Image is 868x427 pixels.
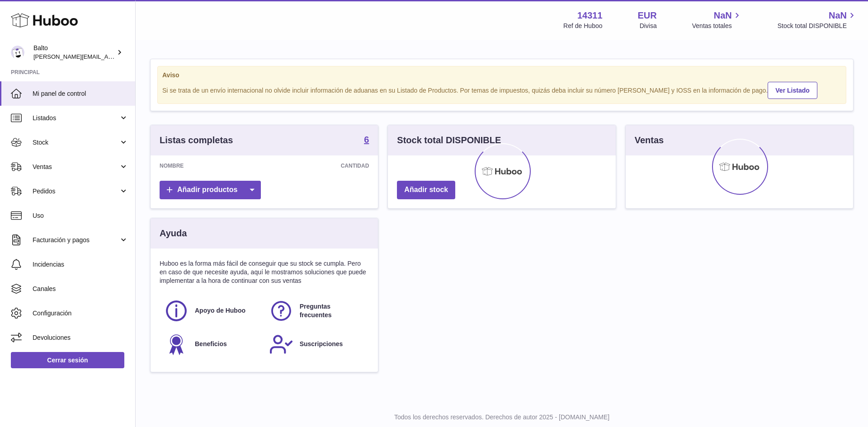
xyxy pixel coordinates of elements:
[33,53,181,60] span: [PERSON_NAME][EMAIL_ADDRESS][DOMAIN_NAME]
[151,155,259,176] th: Nombre
[33,333,128,342] span: Devoluciones
[397,181,455,199] a: Añadir stock
[692,9,742,30] a: NaN Ventas totales
[160,181,261,199] a: Añadir productos
[11,352,124,368] a: Cerrar sesión
[638,9,657,22] strong: EUR
[714,9,732,22] span: NaN
[33,211,128,220] span: Uso
[778,22,857,30] span: Stock total DISPONIBLE
[33,309,128,318] span: Configuración
[33,236,119,244] span: Facturación y pagos
[269,299,365,323] a: Preguntas frecuentes
[829,9,847,22] span: NaN
[162,80,841,99] div: Si se trata de un envío internacional no olvide incluir información de aduanas en su Listado de P...
[33,260,128,269] span: Incidencias
[160,259,369,285] p: Huboo es la forma más fácil de conseguir que su stock se cumpla. Pero en caso de que necesite ayu...
[164,332,260,357] a: Beneficios
[300,340,343,348] span: Suscripciones
[364,135,369,146] a: 6
[33,138,119,147] span: Stock
[33,114,119,122] span: Listados
[33,89,128,98] span: Mi panel de control
[33,187,119,196] span: Pedidos
[33,44,115,61] div: Balto
[33,285,128,293] span: Canales
[635,134,664,146] h3: Ventas
[195,306,245,315] span: Apoyo de Huboo
[768,82,817,99] a: Ver Listado
[160,227,187,239] h3: Ayuda
[577,9,603,22] strong: 14311
[11,46,24,59] img: laura@balto.es
[33,163,119,171] span: Ventas
[364,135,369,144] strong: 6
[563,22,602,30] div: Ref de Huboo
[300,302,364,319] span: Preguntas frecuentes
[692,22,742,30] span: Ventas totales
[640,22,657,30] div: Divisa
[143,413,861,422] p: Todos los derechos reservados. Derechos de autor 2025 - [DOMAIN_NAME]
[778,9,857,30] a: NaN Stock total DISPONIBLE
[259,155,378,176] th: Cantidad
[195,340,227,348] span: Beneficios
[397,134,501,146] h3: Stock total DISPONIBLE
[269,332,365,357] a: Suscripciones
[164,299,260,323] a: Apoyo de Huboo
[162,71,841,80] strong: Aviso
[160,134,233,146] h3: Listas completas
